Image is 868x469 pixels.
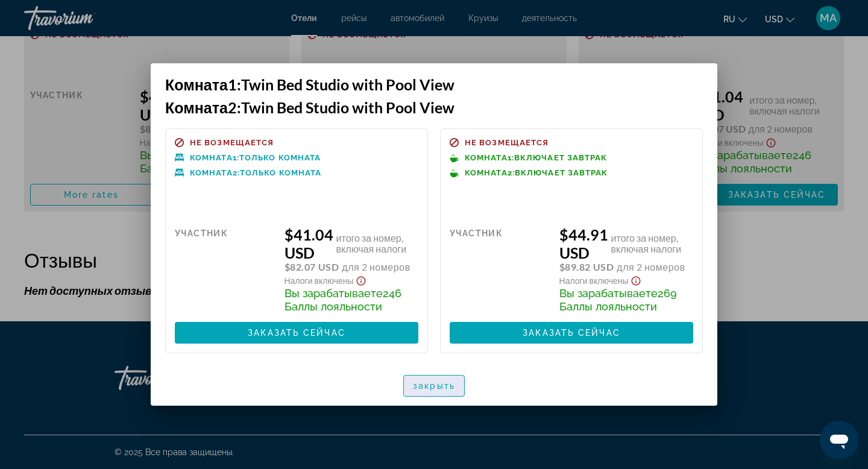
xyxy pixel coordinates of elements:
span: 2: [165,98,241,116]
span: Не возмещается [465,139,549,146]
div: $44.91 USD [559,225,693,262]
span: Комната [190,153,233,162]
span: 269 Баллы лояльности [559,287,677,313]
button: Заказать сейчас [175,322,418,344]
span: Комната [465,153,508,162]
span: для 2 номеров [617,262,685,272]
span: Заказать сейчас [523,328,620,338]
div: участник [175,225,275,313]
span: 2: [190,169,240,177]
span: Комната [165,75,228,93]
span: Комната [165,98,228,116]
span: для 2 номеров [342,262,410,272]
span: Включает завтрак [515,169,608,177]
span: Только комната [239,154,321,162]
span: $89.82 USD [559,262,614,272]
span: Налоги включены [285,275,354,286]
span: итого за номер, включая налоги [611,233,693,254]
button: Show Taxes and Fees disclaimer [629,272,643,286]
span: Только комната [240,169,321,177]
button: Заказать сейчас [450,322,693,344]
div: участник [450,225,550,313]
span: 1: [190,154,239,162]
div: $41.04 USD [285,225,418,262]
button: закрыть [403,375,465,397]
h3: Twin Bed Studio with Pool View [165,75,703,93]
span: Вы зарабатываете [285,287,383,300]
span: $82.07 USD [285,262,339,272]
span: Налоги включены [559,275,629,286]
span: Комната [465,168,508,177]
span: Комната [190,168,233,177]
span: итого за номер, включая налоги [336,233,418,254]
span: Включает завтрак [514,154,608,162]
span: 1: [165,75,241,93]
span: закрыть [413,381,455,391]
span: 2: [465,169,515,177]
h3: Twin Bed Studio with Pool View [165,98,703,116]
span: Не возмещается [190,139,274,146]
span: 1: [465,154,514,162]
span: Вы зарабатываете [559,287,658,300]
iframe: Кнопка запуска окна обмена сообщениями [820,421,858,459]
span: 246 Баллы лояльности [285,287,401,313]
span: Заказать сейчас [248,328,345,338]
button: Show Taxes and Fees disclaimer [354,272,368,286]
